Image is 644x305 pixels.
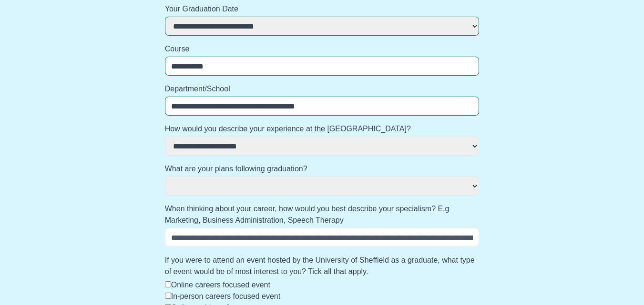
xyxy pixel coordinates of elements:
label: If you were to attend an event hosted by the University of Sheffield as a graduate, what type of ... [165,255,480,277]
label: When thinking about your career, how would you best describe your specialism? E.g Marketing, Busi... [165,203,480,226]
label: Course [165,43,480,55]
label: Online careers focused event [171,281,270,289]
label: In-person careers focused event [171,292,280,300]
label: Department/School [165,83,480,95]
label: Your Graduation Date [165,3,480,15]
label: What are your plans following graduation? [165,163,480,175]
label: How would you describe your experience at the [GEOGRAPHIC_DATA]? [165,123,480,135]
